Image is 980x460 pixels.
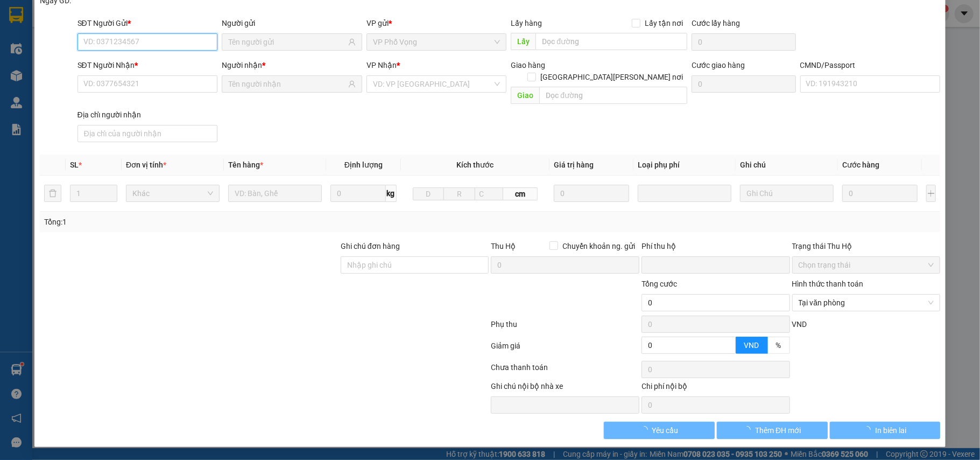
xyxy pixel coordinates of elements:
span: VP Nhận [366,61,397,69]
img: logo.jpg [13,13,67,67]
label: Cước giao hàng [692,61,745,69]
span: Giá trị hàng [554,161,594,169]
span: Thêm ĐH mới [755,424,801,436]
div: SĐT Người Gửi [77,17,218,29]
input: 0 [554,185,629,202]
span: Chọn trạng thái [799,257,934,273]
input: C [475,187,503,200]
div: VP gửi [366,17,507,29]
div: Chưa thanh toán [490,361,640,380]
span: kg [386,185,397,202]
div: SĐT Người Nhận [77,59,218,71]
span: Định lượng [344,161,383,169]
input: Cước lấy hàng [692,33,795,51]
span: Lấy [511,33,535,50]
div: Địa chỉ người nhận [77,109,218,121]
div: Người gửi [222,17,362,29]
span: SL [70,161,79,169]
span: VND [744,341,759,350]
input: Dọc đường [539,87,687,104]
span: Tên hàng [228,161,263,169]
span: Thu Hộ [491,242,516,250]
button: Thêm ĐH mới [717,422,828,439]
span: Tại văn phòng [799,295,934,311]
span: Đơn vị tính [126,161,166,169]
span: cm [503,187,538,200]
div: Chi phí nội bộ [641,380,790,396]
input: Dọc đường [535,33,687,50]
span: % [776,341,781,350]
label: Ghi chú đơn hàng [341,242,400,250]
input: Tên người nhận [228,78,346,90]
b: GỬI : VP Phố Vọng [13,78,137,96]
th: Ghi chú [736,155,838,176]
span: loading [640,426,652,434]
input: Ghi Chú [740,185,834,202]
span: Lấy tận nơi [640,17,687,29]
span: user [348,80,356,88]
span: Kích thước [456,161,493,169]
span: loading [863,426,875,434]
button: Yêu cầu [604,422,715,439]
input: Ghi chú đơn hàng [341,256,489,274]
th: Loại phụ phí [633,155,736,176]
div: CMND/Passport [800,59,941,71]
span: Giao hàng [511,61,545,69]
span: user [348,38,356,46]
span: Lấy hàng [511,19,542,27]
li: Số 10 ngõ 15 Ngọc Hồi, [PERSON_NAME], [GEOGRAPHIC_DATA] [101,26,450,40]
span: Yêu cầu [652,424,679,436]
div: Giảm giá [490,340,640,359]
label: Hình thức thanh toán [792,280,864,288]
span: VND [792,320,807,329]
div: Tổng: 1 [44,216,379,228]
span: VP Phố Vọng [373,34,500,50]
input: D [413,187,445,200]
input: Tên người gửi [228,36,346,48]
input: 0 [842,185,918,202]
div: Trạng thái Thu Hộ [792,240,941,252]
span: Giao [511,87,539,104]
button: delete [44,185,61,202]
span: Chuyển khoản ng. gửi [558,240,639,252]
div: Phụ thu [490,318,640,337]
input: Cước giao hàng [692,75,795,93]
span: [GEOGRAPHIC_DATA][PERSON_NAME] nơi [536,71,687,83]
div: Ghi chú nội bộ nhà xe [491,380,639,396]
span: Cước hàng [842,161,879,169]
label: Cước lấy hàng [692,19,740,27]
input: VD: Bàn, Ghế [228,185,322,202]
div: Phí thu hộ [641,240,790,256]
span: In biên lai [875,424,906,436]
button: plus [926,185,936,202]
span: loading [743,426,755,434]
button: In biên lai [830,422,941,439]
li: Hotline: 19001155 [101,40,450,53]
div: Người nhận [222,59,362,71]
input: Địa chỉ của người nhận [77,125,218,142]
span: Khác [132,185,213,201]
span: Tổng cước [641,280,677,288]
input: R [443,187,475,200]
